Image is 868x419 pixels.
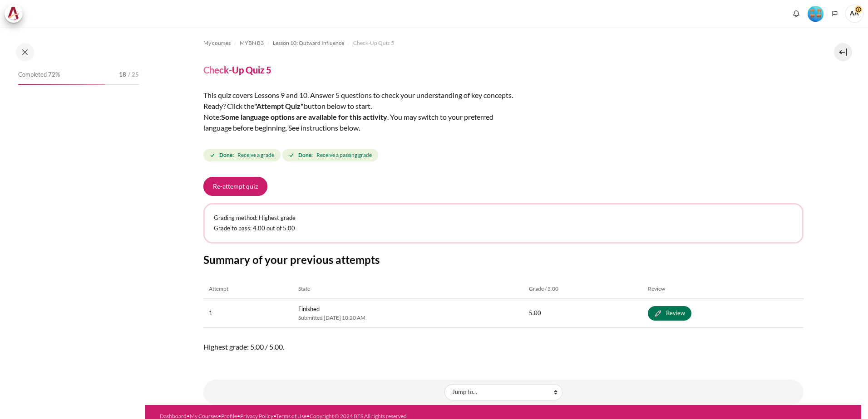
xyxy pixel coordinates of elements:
a: Lesson 10: Outward Influence [273,38,344,49]
section: Content [145,27,861,405]
div: Show notification window with no new notifications [789,7,803,20]
a: Level #4 [804,5,827,22]
img: Architeck [7,7,20,20]
th: Review [642,279,803,299]
span: 18 [119,70,126,79]
a: My courses [203,38,231,49]
span: Highest grade: 5.00 / 5.00. [203,341,804,352]
strong: Done: [298,151,313,159]
span: AA [845,5,863,23]
span: Lesson 10: Outward Influence [273,39,344,47]
button: Re-attempt quiz [203,177,267,196]
th: Attempt [203,279,293,299]
button: Languages [828,7,842,20]
h4: Check-Up Quiz 5 [203,64,271,76]
td: 1 [203,299,293,327]
div: This quiz covers Lessons 9 and 10. Answer 5 questions to check your understanding of key concepts... [203,90,521,133]
img: Level #4 [808,6,824,22]
span: / 25 [128,70,139,79]
a: Check-Up Quiz 5 [353,38,394,49]
nav: Navigation bar [203,36,804,50]
th: Grade / 5.00 [523,279,643,299]
a: User menu [845,5,863,23]
h3: Summary of your previous attempts [203,253,804,267]
div: Completion requirements for Check-Up Quiz 5 [203,147,380,163]
th: State [293,279,523,299]
span: Submitted [DATE] 10:20 AM [298,314,518,322]
div: 72% [18,84,105,85]
span: Receive a grade [237,151,274,159]
strong: Some language options are available for this activity [221,112,387,121]
p: Grading method: Highest grade [214,214,793,223]
span: Completed 72% [18,70,60,79]
span: Receive a passing grade [316,151,372,159]
td: 5.00 [523,299,643,327]
td: Finished [293,299,523,327]
span: Note: [203,112,221,121]
strong: "Attempt Quiz" [254,102,304,110]
div: Level #4 [808,5,824,22]
a: MYBN B3 [240,38,264,49]
strong: Done: [219,151,234,159]
a: Review [648,306,691,321]
span: My courses [203,39,231,47]
a: Architeck Architeck [5,5,27,23]
p: Grade to pass: 4.00 out of 5.00 [214,224,793,233]
span: Check-Up Quiz 5 [353,39,394,47]
span: MYBN B3 [240,39,264,47]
